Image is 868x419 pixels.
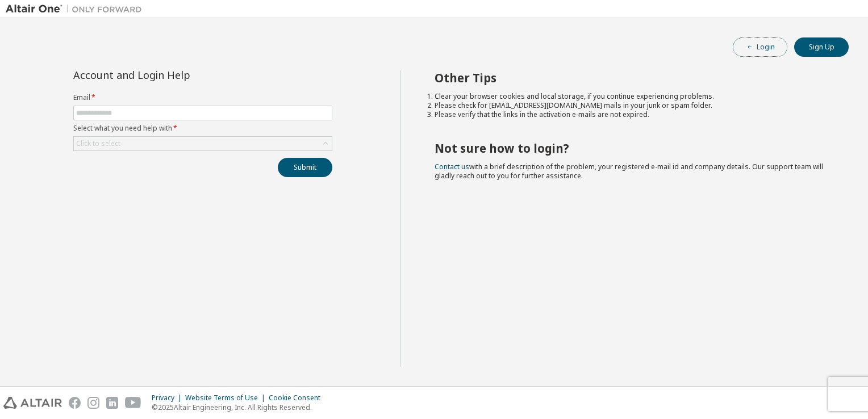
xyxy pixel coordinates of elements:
h2: Not sure how to login? [435,141,829,156]
h2: Other Tips [435,70,829,85]
label: Select what you need help with [73,124,332,133]
div: Cookie Consent [269,393,327,403]
p: © 2025 Altair Engineering, Inc. All Rights Reserved. [152,403,327,412]
img: linkedin.svg [106,397,118,409]
img: altair_logo.svg [3,397,62,409]
li: Clear your browser cookies and local storage, if you continue experiencing problems. [435,92,829,101]
img: Altair One [6,3,148,15]
div: Click to select [74,137,332,150]
div: Click to select [76,139,120,148]
img: instagram.svg [87,397,99,409]
button: Submit [278,158,332,177]
div: Privacy [152,393,185,403]
div: Website Terms of Use [185,393,269,403]
button: Login [733,37,787,57]
button: Sign Up [794,37,849,57]
a: Contact us [435,162,469,171]
label: Email [73,93,332,102]
img: youtube.svg [125,397,141,409]
span: with a brief description of the problem, your registered e-mail id and company details. Our suppo... [435,162,823,181]
div: Account and Login Help [73,70,281,79]
img: facebook.svg [69,397,81,409]
li: Please check for [EMAIL_ADDRESS][DOMAIN_NAME] mails in your junk or spam folder. [435,101,829,110]
li: Please verify that the links in the activation e-mails are not expired. [435,110,829,119]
